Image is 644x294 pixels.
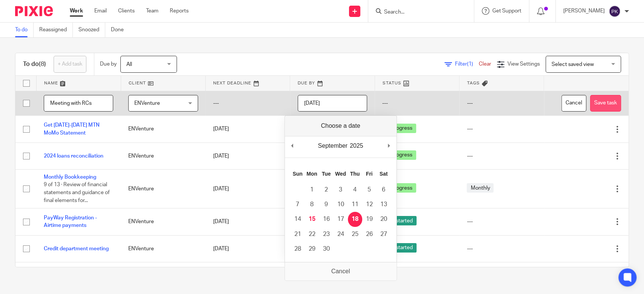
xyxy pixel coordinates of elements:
button: 4 [348,182,362,197]
span: (1) [467,61,473,67]
a: Clients [118,7,135,15]
button: 6 [377,182,391,197]
span: Select saved view [552,62,594,67]
span: Not started [382,216,417,225]
a: Reassigned [39,23,73,37]
a: Monthly Bookkeeping [44,175,96,180]
span: Not started [382,243,417,253]
abbr: Saturday [380,171,388,177]
td: ENVenture [121,170,205,208]
td: ENVenture [121,235,205,262]
img: Pixie [15,6,53,16]
button: 12 [362,197,377,212]
span: Tags [467,81,480,85]
a: Clear [479,61,491,67]
button: 26 [362,227,377,242]
div: --- [467,218,536,225]
td: [DATE] [206,208,290,235]
button: 29 [305,242,319,256]
a: Get [DATE]-[DATE] MTN MoMo Statement [44,122,100,135]
span: 9 of 13 · Review of financial statements and guidance of final elements for... [44,182,110,203]
button: 20 [377,212,391,227]
span: In progress [382,150,416,160]
button: 2 [319,182,334,197]
abbr: Tuesday [322,171,331,177]
td: ENVenture [121,116,205,142]
input: Search [383,9,451,16]
button: 13 [377,197,391,212]
abbr: Monday [306,171,317,177]
td: ENVenture [121,208,205,235]
button: 22 [305,227,319,242]
button: 5 [362,182,377,197]
button: 24 [334,227,348,242]
span: Monthly [467,183,493,193]
button: 14 [290,212,305,227]
a: Email [94,7,107,15]
a: Done [111,23,129,37]
abbr: Friday [366,171,373,177]
div: 2025 [349,140,364,152]
span: ENVenture [134,101,160,106]
button: 9 [319,197,334,212]
button: 8 [305,197,319,212]
td: [DATE] [206,235,290,262]
td: [DATE] [206,142,290,169]
input: Task name [44,95,113,112]
span: View Settings [507,61,540,67]
td: [DATE] [206,116,290,142]
h1: To do [23,60,46,68]
button: 19 [362,212,377,227]
abbr: Sunday [293,171,303,177]
a: Work [70,7,83,15]
a: Reports [170,7,189,15]
button: 30 [319,242,334,256]
button: 27 [377,227,391,242]
button: 17 [334,212,348,227]
button: 11 [348,197,362,212]
div: --- [467,245,536,253]
button: 25 [348,227,362,242]
td: --- [459,91,544,116]
p: [PERSON_NAME] [563,7,605,15]
span: All [126,62,132,67]
p: Due by [100,60,117,68]
abbr: Wednesday [335,171,346,177]
a: Credit department meeting [44,246,109,251]
button: 23 [319,227,334,242]
button: 28 [290,242,305,256]
a: Team [146,7,158,15]
span: In progress [382,183,416,193]
button: 16 [319,212,334,227]
a: 2024 loans reconciliation [44,153,103,159]
img: svg%3E [609,5,621,17]
div: --- [467,125,536,133]
td: ENVenture [121,262,205,289]
button: Cancel [561,95,586,112]
td: ENVenture [121,142,205,169]
button: 3 [334,182,348,197]
button: 18 [348,212,362,227]
button: 10 [334,197,348,212]
button: Next Month [385,140,393,152]
button: 7 [290,197,305,212]
td: [DATE] [206,262,290,289]
input: Use the arrow keys to pick a date [298,95,367,112]
button: Save task [590,95,621,112]
a: PayWay Registration - Airtime payments [44,215,97,228]
td: --- [375,91,459,116]
td: [DATE] [206,170,290,208]
button: 21 [290,227,305,242]
button: 1 [305,182,319,197]
span: Filter [455,61,479,67]
a: Snoozed [78,23,105,37]
span: Get Support [492,8,521,14]
button: Previous Month [289,140,296,152]
span: (8) [39,61,46,67]
span: In progress [382,124,416,133]
abbr: Thursday [350,171,360,177]
button: 15 [305,212,319,227]
a: To do [15,23,34,37]
td: --- [206,91,290,116]
a: + Add task [54,56,86,73]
